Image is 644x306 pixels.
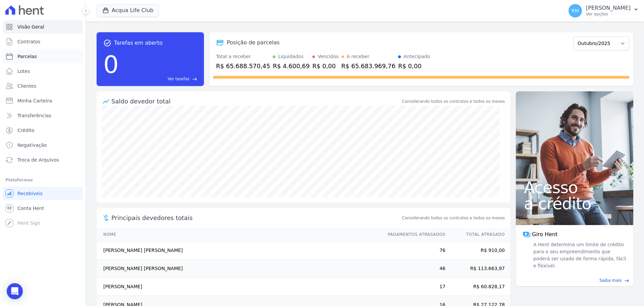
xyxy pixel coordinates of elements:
[103,47,119,82] div: 0
[572,8,579,13] span: RM
[7,283,23,299] div: Open Intercom Messenger
[17,142,47,148] span: Negativação
[97,228,381,242] th: Nome
[3,138,83,152] a: Negativação
[3,187,83,200] a: Recebíveis
[17,127,35,134] span: Crédito
[599,277,622,283] span: Saiba mais
[17,38,40,45] span: Contratos
[3,109,83,122] a: Transferências
[3,79,83,93] a: Clientes
[402,98,505,104] div: Considerando todos os contratos e todos os meses
[3,124,83,137] a: Crédito
[216,53,270,60] div: Total a receber
[3,153,83,167] a: Troca de Arquivos
[111,97,401,106] div: Saldo devedor total
[121,76,197,82] a: Ver tarefas east
[3,64,83,78] a: Lotes
[3,202,83,215] a: Conta Hent
[563,1,644,20] button: RM [PERSON_NAME] Ver opções
[446,242,510,260] td: R$ 910,00
[5,176,80,184] div: Plataformas
[318,53,338,60] div: Vencidos
[17,190,43,197] span: Recebíveis
[446,278,510,296] td: R$ 60.828,17
[312,61,338,71] div: R$ 0,00
[17,205,44,212] span: Conta Hent
[404,53,430,60] div: Antecipado
[446,228,510,242] th: Total Atrasado
[227,39,280,47] div: Posição de parcelas
[446,260,510,278] td: R$ 113.663,97
[17,53,37,60] span: Parcelas
[624,278,629,283] span: east
[381,278,446,296] td: 17
[398,61,430,71] div: R$ 0,00
[17,24,44,30] span: Visão Geral
[3,50,83,63] a: Parcelas
[532,230,557,238] span: Giro Hent
[103,39,111,47] span: task_alt
[524,195,625,212] span: a crédito
[111,213,401,222] span: Principais devedores totais
[17,157,59,163] span: Troca de Arquivos
[532,241,627,269] span: A Hent determina um limite de crédito para o seu empreendimento que poderá ser usado de forma ráp...
[278,53,304,60] div: Liquidados
[586,5,631,11] p: [PERSON_NAME]
[381,260,446,278] td: 46
[97,242,381,260] td: [PERSON_NAME] [PERSON_NAME]
[273,61,310,71] div: R$ 4.600,69
[381,228,446,242] th: Pagamentos Atrasados
[520,277,629,283] a: Saiba mais east
[216,61,270,71] div: R$ 65.688.570,45
[3,20,83,34] a: Visão Geral
[17,68,30,75] span: Lotes
[402,215,505,221] span: Considerando todos os contratos e todos os meses
[381,242,446,260] td: 76
[97,278,381,296] td: [PERSON_NAME]
[17,112,51,119] span: Transferências
[114,39,163,47] span: Tarefas em aberto
[97,260,381,278] td: [PERSON_NAME] [PERSON_NAME]
[3,94,83,107] a: Minha Carteira
[17,97,52,104] span: Minha Carteira
[586,11,631,17] p: Ver opções
[341,61,395,71] div: R$ 65.683.969,76
[192,77,197,82] span: east
[347,53,370,60] div: A receber
[524,179,625,195] span: Acesso
[3,35,83,48] a: Contratos
[168,76,190,82] span: Ver tarefas
[97,4,159,17] button: Acqua Life Club
[17,83,36,89] span: Clientes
